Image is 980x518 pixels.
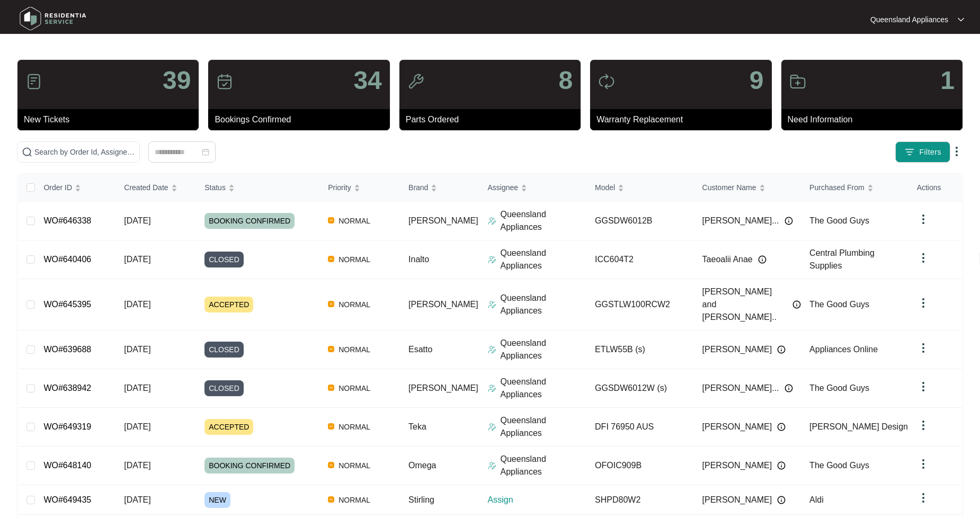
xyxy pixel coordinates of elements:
span: NORMAL [334,343,375,356]
span: [DATE] [124,345,150,354]
p: New Tickets [24,113,199,126]
img: dropdown arrow [917,252,930,264]
p: Queensland Appliances [501,337,587,362]
img: dropdown arrow [917,419,930,432]
span: Esatto [408,345,432,354]
span: The Good Guys [809,216,869,225]
span: [PERSON_NAME] [702,421,772,433]
span: [DATE] [124,383,150,392]
span: Appliances Online [809,345,878,354]
span: NORMAL [334,494,375,506]
span: [PERSON_NAME] [702,343,772,356]
p: 8 [558,68,573,93]
a: WO#649319 [43,422,91,431]
a: WO#640406 [43,255,91,264]
img: Assigner Icon [488,255,496,264]
img: Info icon [785,217,793,225]
span: Filters [919,147,941,158]
th: Actions [908,174,962,202]
p: Queensland Appliances [501,376,587,401]
td: GGSTLW100RCW2 [586,279,694,331]
th: Status [196,174,319,202]
img: Info icon [758,255,767,264]
a: WO#639688 [43,345,91,354]
img: Vercel Logo [328,496,334,503]
span: [PERSON_NAME] [408,383,478,392]
span: [DATE] [124,461,150,470]
a: WO#648140 [43,461,91,470]
img: residentia service logo [16,3,90,34]
span: NEW [204,492,230,508]
th: Brand [400,174,479,202]
p: 39 [163,68,191,93]
span: Priority [328,182,351,193]
td: ETLW55B (s) [586,331,694,369]
img: dropdown arrow [958,17,964,22]
p: Queensland Appliances [501,208,587,234]
span: Inalto [408,255,429,264]
span: [PERSON_NAME] [408,216,478,225]
img: Vercel Logo [328,385,334,391]
a: WO#638942 [43,383,91,392]
span: NORMAL [334,298,375,311]
p: 1 [940,68,955,93]
p: 9 [750,68,764,93]
span: Brand [408,182,428,193]
img: dropdown arrow [917,380,930,393]
p: Queensland Appliances [501,414,587,440]
span: [PERSON_NAME] [702,494,772,506]
img: Vercel Logo [328,301,334,307]
p: Warranty Replacement [596,113,771,126]
img: icon [216,73,233,90]
img: Assigner Icon [488,217,496,225]
th: Assignee [479,174,587,202]
th: Model [586,174,694,202]
img: search-icon [22,147,32,157]
span: [PERSON_NAME]... [702,215,779,227]
span: [DATE] [124,422,150,431]
td: SHPD80W2 [586,485,694,515]
span: Stirling [408,495,434,504]
span: [DATE] [124,300,150,309]
a: WO#649435 [43,495,91,504]
p: Bookings Confirmed [215,113,389,126]
td: DFI 76950 AUS [586,408,694,446]
p: Queensland Appliances [501,292,587,317]
span: CLOSED [204,380,244,396]
span: Aldi [809,495,824,504]
span: [DATE] [124,255,150,264]
span: ACCEPTED [204,419,253,435]
img: icon [25,73,42,90]
td: OFOIC909B [586,446,694,485]
span: BOOKING CONFIRMED [204,458,295,474]
span: NORMAL [334,215,375,227]
img: Assigner Icon [488,423,496,431]
img: Vercel Logo [328,423,334,430]
span: The Good Guys [809,300,869,309]
img: Vercel Logo [328,217,334,224]
span: Assignee [488,182,519,193]
img: Assigner Icon [488,300,496,309]
img: filter icon [904,147,915,157]
input: Search by Order Id, Assignee Name, Customer Name, Brand and Model [34,146,135,158]
img: dropdown arrow [917,297,930,309]
span: Customer Name [702,182,756,193]
td: GGSDW6012B [586,202,694,240]
img: Info icon [792,300,801,309]
th: Order ID [35,174,115,202]
td: ICC604T2 [586,240,694,279]
img: dropdown arrow [917,342,930,354]
p: Need Information [788,113,963,126]
img: dropdown arrow [917,492,930,504]
span: NORMAL [334,421,375,433]
img: icon [407,73,424,90]
span: [PERSON_NAME]... [702,382,779,395]
span: The Good Guys [809,383,869,392]
span: NORMAL [334,382,375,395]
img: icon [789,73,806,90]
img: Assigner Icon [488,461,496,470]
img: dropdown arrow [917,213,930,226]
a: WO#646338 [43,216,91,225]
th: Customer Name [694,174,801,202]
img: Info icon [777,461,786,470]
